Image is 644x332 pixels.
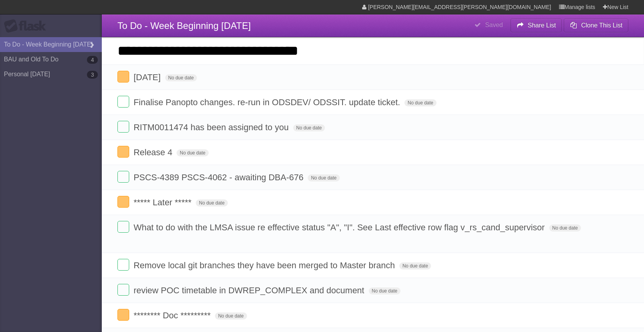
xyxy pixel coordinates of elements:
label: Done [117,171,129,183]
label: Done [117,121,129,133]
span: review POC timetable in DWREP_COMPLEX and document [133,285,366,295]
b: Saved [485,22,503,28]
span: No due date [293,124,325,131]
span: No due date [196,199,227,206]
span: No due date [165,74,197,81]
span: No due date [177,149,208,156]
label: Done [117,146,129,158]
span: Finalise Panopto changes. re-run in ODSDEV/ ODSSIT. update ticket. [133,97,402,107]
span: RITM0011474 has been assigned to you [133,122,290,132]
label: Done [117,259,129,271]
span: Release 4 [133,147,174,157]
span: No due date [404,99,436,106]
label: Done [117,196,129,208]
b: 3 [87,71,98,79]
b: Clone This List [581,22,622,29]
label: Done [117,96,129,108]
span: PSCS-4389 PSCS-4062 - awaiting DBA-676 [133,172,305,182]
span: No due date [399,262,431,269]
b: Share List [528,22,556,29]
label: Done [117,284,129,296]
button: Share List [511,18,562,32]
button: Clone This List [564,18,628,32]
label: Done [117,71,129,83]
span: No due date [308,174,339,181]
span: [DATE] [133,72,162,82]
div: Flask [4,19,51,33]
span: No due date [215,312,247,319]
b: 4 [87,56,98,64]
span: To Do - Week Beginning [DATE] [117,20,251,31]
span: What to do with the LMSA issue re effective status "A", "I". See Last effective row flag v_rs_can... [133,223,547,232]
label: Done [117,309,129,321]
label: Done [117,221,129,233]
span: Remove local git branches they have been merged to Master branch [133,260,397,270]
span: No due date [549,224,581,232]
span: No due date [369,287,400,294]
